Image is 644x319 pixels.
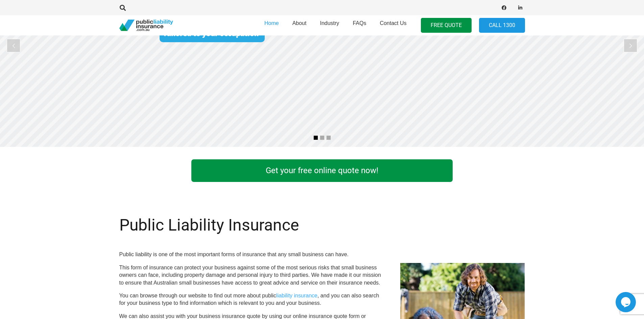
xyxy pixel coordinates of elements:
a: Facebook [499,3,509,12]
a: About [286,13,313,37]
a: Call 1300 [479,18,525,33]
a: Industry [313,13,346,37]
a: pli_logotransparent [119,20,173,31]
a: liability insurance [276,293,317,298]
p: Public liability is one of the most important forms of insurance that any small business can have. [119,251,384,258]
p: You can browse through our website to find out more about public , and you can also search for yo... [119,292,384,307]
h1: Public Liability Insurance [119,215,384,235]
span: Industry [320,20,339,26]
a: Link [466,158,538,184]
p: This form of insurance can protect your business against some of the most serious risks that smal... [119,264,384,287]
span: Contact Us [380,20,406,26]
a: Contact Us [373,13,413,37]
a: FAQs [346,13,373,37]
span: Home [264,20,279,26]
a: Link [106,158,178,184]
span: FAQs [353,20,366,26]
a: FREE QUOTE [421,18,472,33]
span: About [292,20,307,26]
a: Get your free online quote now! [191,159,453,182]
a: Home [258,13,286,37]
a: LinkedIn [516,3,525,12]
a: Search [116,5,130,11]
iframe: chat widget [616,292,637,312]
